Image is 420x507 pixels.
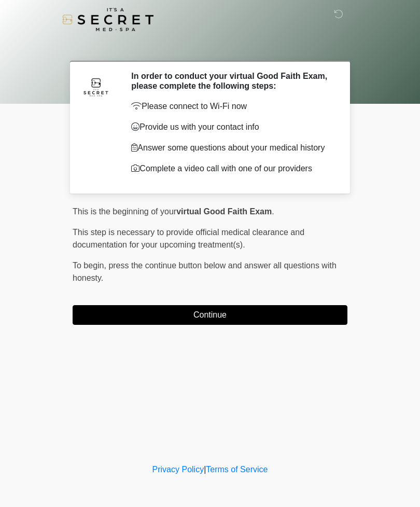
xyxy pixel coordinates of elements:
h1: ‎ ‎ [65,37,355,57]
a: Privacy Policy [152,465,204,474]
p: Answer some questions about your medical history [131,142,332,154]
span: press the continue button below and answer all questions with honesty. [73,261,337,282]
a: | [204,465,206,474]
a: Terms of Service [206,465,268,474]
h2: In order to conduct your virtual Good Faith Exam, please complete the following steps: [131,71,332,91]
p: Please connect to Wi-Fi now [131,100,332,113]
strong: virtual Good Faith Exam [176,207,272,216]
p: Provide us with your contact info [131,121,332,133]
img: It's A Secret Med Spa Logo [62,8,153,31]
img: Agent Avatar [80,71,111,102]
p: Complete a video call with one of our providers [131,162,332,175]
span: . [272,207,274,216]
span: This is the beginning of your [73,207,176,216]
span: To begin, [73,261,108,270]
span: This step is necessary to provide official medical clearance and documentation for your upcoming ... [73,228,304,249]
button: Continue [73,305,347,325]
